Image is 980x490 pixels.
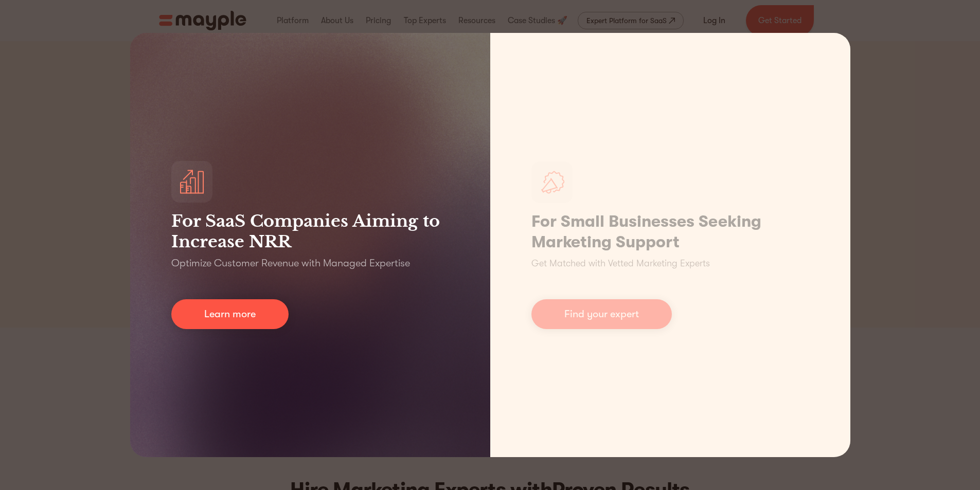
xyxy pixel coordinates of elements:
[531,211,809,252] h1: For Small Businesses Seeking Marketing Support
[531,299,672,329] a: Find your expert
[531,257,710,270] p: Get Matched with Vetted Marketing Experts
[171,256,410,270] p: Optimize Customer Revenue with Managed Expertise
[171,299,289,329] a: Learn more
[171,211,449,252] h3: For SaaS Companies Aiming to Increase NRR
